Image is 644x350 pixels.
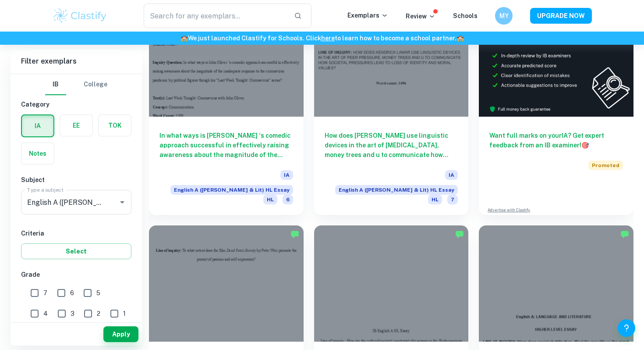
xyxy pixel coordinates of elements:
[149,1,304,215] a: In what ways is [PERSON_NAME] ‘s comedic approach successful in effectively raising awareness abo...
[335,185,458,195] span: English A ([PERSON_NAME] & Lit) HL Essay
[21,229,131,238] h6: Criteria
[314,1,469,215] a: How does [PERSON_NAME] use linguistic devices in the art of [MEDICAL_DATA], money trees and u to ...
[530,8,592,24] button: UPGRADE NOW
[97,309,100,318] span: 2
[588,161,623,170] span: Promoted
[21,143,54,164] button: Notes
[180,35,188,42] span: 🏫
[60,115,92,136] button: EE
[406,11,435,21] p: Review
[447,195,458,204] span: 7
[71,309,74,318] span: 3
[455,230,464,239] img: Marked
[52,7,108,25] img: Clastify logo
[116,196,128,208] button: Open
[489,131,623,150] h6: Want full marks on your IA ? Get expert feedback from an IB examiner!
[618,319,635,337] button: Help and Feedback
[27,186,64,193] label: Type a subject
[21,243,131,259] button: Select
[620,230,629,239] img: Marked
[280,170,293,180] span: IA
[21,100,131,109] h6: Category
[321,35,335,42] a: here
[43,309,48,318] span: 4
[11,49,142,74] h6: Filter exemplars
[479,1,633,215] a: Want full marks on yourIA? Get expert feedback from an IB examiner!PromotedAdvertise with Clastify
[479,1,633,117] img: Thumbnail
[325,131,458,160] h6: How does [PERSON_NAME] use linguistic devices in the art of [MEDICAL_DATA], money trees and u to ...
[428,195,442,204] span: HL
[70,288,74,298] span: 6
[2,33,642,43] h6: We just launched Clastify for Schools. Click to learn how to become a school partner.
[99,115,131,136] button: TOK
[453,12,478,19] a: Schools
[499,11,509,21] h6: MY
[103,326,138,342] button: Apply
[21,175,131,185] h6: Subject
[283,195,293,204] span: 6
[170,185,293,195] span: English A ([PERSON_NAME] & Lit) HL Essay
[347,11,388,20] p: Exemplars
[290,230,299,239] img: Marked
[456,35,464,42] span: 🏫
[581,142,589,149] span: 🎯
[495,7,513,25] button: MY
[43,288,47,298] span: 7
[21,270,131,279] h6: Grade
[445,170,458,180] span: IA
[22,115,53,136] button: IA
[488,207,530,213] a: Advertise with Clastify
[123,309,126,318] span: 1
[144,4,287,28] input: Search for any exemplars...
[263,195,277,204] span: HL
[45,74,66,95] button: IB
[159,131,293,160] h6: In what ways is [PERSON_NAME] ‘s comedic approach successful in effectively raising awareness abo...
[84,74,107,95] button: College
[96,288,100,298] span: 5
[45,74,107,95] div: Filter type choice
